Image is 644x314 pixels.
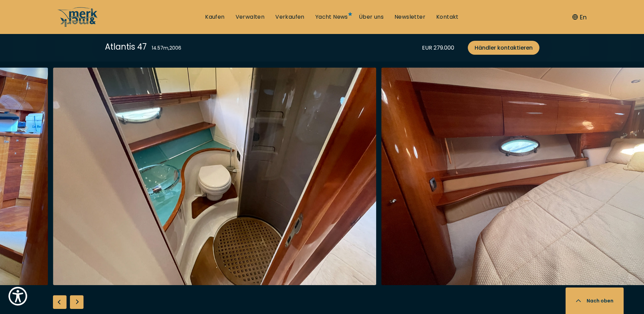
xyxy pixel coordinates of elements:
button: Nach oben [566,287,624,314]
div: Atlantis 47 [105,41,147,53]
button: En [572,13,587,22]
div: Next slide [70,295,84,309]
button: Show Accessibility Preferences [7,285,29,307]
a: Verwalten [236,13,265,21]
span: Händler kontaktieren [475,43,533,52]
a: Newsletter [394,13,425,21]
a: Verkaufen [275,13,305,21]
a: Über uns [359,13,384,21]
a: Händler kontaktieren [468,41,539,55]
a: Yacht News [315,13,348,21]
img: Merk&Merk [53,68,376,285]
div: 14.57 m , 2006 [152,45,181,52]
a: Kontakt [436,13,459,21]
div: Previous slide [53,295,67,309]
a: Kaufen [205,13,224,21]
div: EUR 279.000 [422,43,454,52]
